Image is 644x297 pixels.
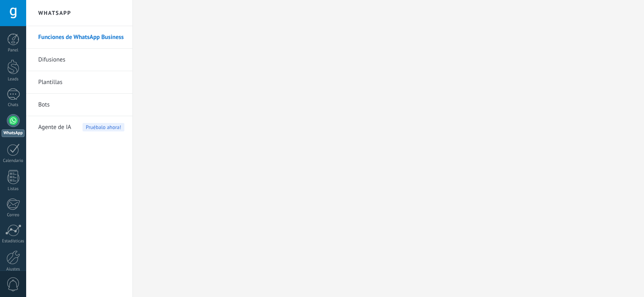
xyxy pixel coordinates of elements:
[38,71,124,94] a: Plantillas
[26,116,132,138] li: Agente de IA
[2,267,25,272] div: Ajustes
[2,186,25,192] div: Listas
[2,77,25,82] div: Leads
[38,49,124,71] a: Difusiones
[38,116,71,139] span: Agente de IA
[2,48,25,53] div: Panel
[2,129,25,137] div: WhatsApp
[26,49,132,71] li: Difusiones
[38,26,124,49] a: Funciones de WhatsApp Business
[83,123,124,131] span: Pruébalo ahora!
[38,116,124,139] a: Agente de IA Pruébalo ahora!
[2,102,25,108] div: Chats
[26,26,132,49] li: Funciones de WhatsApp Business
[2,213,25,218] div: Correo
[2,239,25,244] div: Estadísticas
[2,158,25,164] div: Calendario
[26,71,132,94] li: Plantillas
[26,94,132,116] li: Bots
[38,94,124,116] a: Bots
